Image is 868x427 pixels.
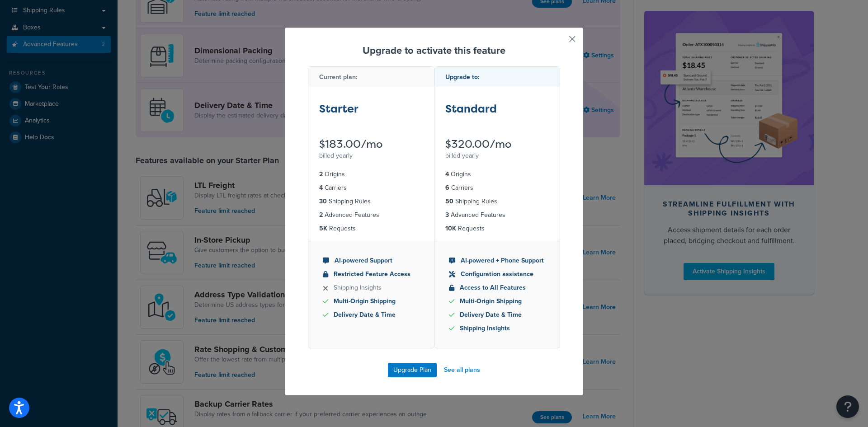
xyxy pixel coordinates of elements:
[319,183,323,192] strong: 4
[445,150,549,162] div: billed yearly
[449,310,546,320] li: Delivery Date & Time
[445,210,549,220] li: Advanced Features
[363,43,505,58] strong: Upgrade to activate this feature
[449,269,546,279] li: Configuration assistance
[449,283,546,293] li: Access to All Features
[323,296,420,306] li: Multi-Origin Shipping
[319,224,423,234] li: Requests
[445,197,453,206] strong: 50
[434,67,560,86] div: Upgrade to:
[449,324,546,333] li: Shipping Insights
[445,210,449,220] strong: 3
[449,256,546,266] li: AI-powered + Phone Support
[319,169,423,179] li: Origins
[319,139,423,150] div: $183.00/mo
[445,183,449,192] strong: 6
[445,183,549,193] li: Carriers
[449,296,546,306] li: Multi-Origin Shipping
[319,183,423,193] li: Carriers
[319,210,323,220] strong: 2
[444,364,480,376] a: See all plans
[445,101,497,116] strong: Standard
[319,150,423,162] div: billed yearly
[319,169,323,179] strong: 2
[308,67,434,86] div: Current plan:
[319,101,359,116] strong: Starter
[319,224,327,233] strong: 5K
[323,283,420,293] li: Shipping Insights
[388,363,437,377] button: Upgrade Plan
[445,197,549,206] li: Shipping Rules
[445,169,549,179] li: Origins
[445,139,549,150] div: $320.00/mo
[323,256,420,266] li: AI-powered Support
[319,210,423,220] li: Advanced Features
[323,310,420,320] li: Delivery Date & Time
[445,169,449,179] strong: 4
[445,224,456,233] strong: 10K
[319,197,423,206] li: Shipping Rules
[319,197,327,206] strong: 30
[323,269,420,279] li: Restricted Feature Access
[445,224,549,234] li: Requests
